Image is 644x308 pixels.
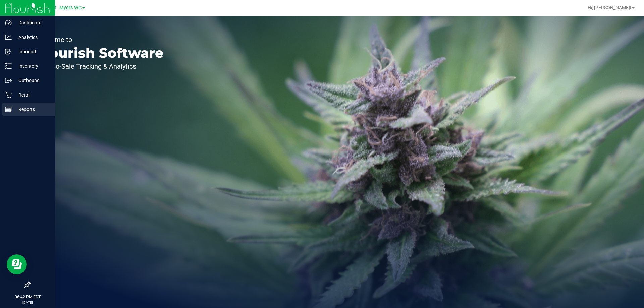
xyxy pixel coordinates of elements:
[12,62,52,70] p: Inventory
[36,63,164,70] p: Seed-to-Sale Tracking & Analytics
[36,46,164,60] p: Flourish Software
[5,106,12,113] inline-svg: Reports
[12,19,52,27] p: Dashboard
[588,5,631,10] span: Hi, [PERSON_NAME]!
[12,33,52,41] p: Analytics
[5,91,12,98] inline-svg: Retail
[12,76,52,84] p: Outbound
[12,48,52,56] p: Inbound
[52,5,82,11] span: Ft. Myers WC
[5,19,12,26] inline-svg: Dashboard
[36,36,164,43] p: Welcome to
[7,254,27,274] iframe: Resource center
[5,34,12,41] inline-svg: Analytics
[12,91,52,99] p: Retail
[12,105,52,113] p: Reports
[5,48,12,55] inline-svg: Inbound
[3,300,52,305] p: [DATE]
[5,77,12,84] inline-svg: Outbound
[5,63,12,69] inline-svg: Inventory
[3,294,52,300] p: 06:42 PM EDT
